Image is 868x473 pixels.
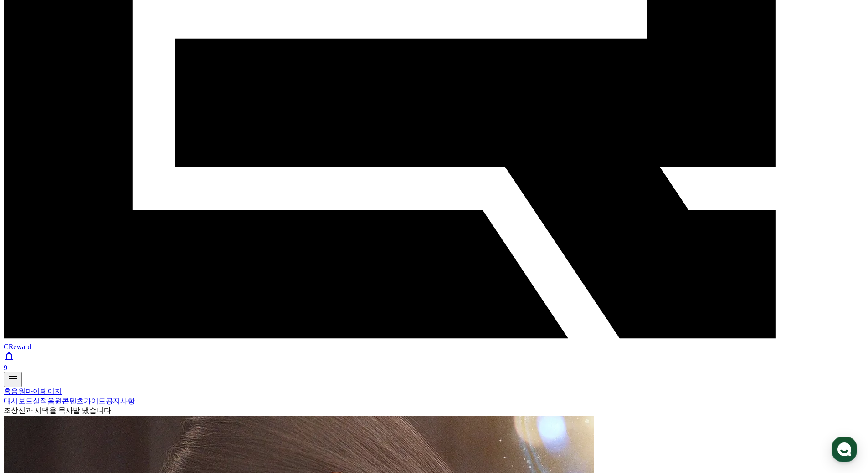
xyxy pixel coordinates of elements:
span: 대화 [83,303,94,310]
a: 음원 [11,387,26,395]
a: CReward [4,335,864,351]
a: 가이드 [84,397,106,405]
a: 마이페이지 [26,387,62,395]
a: 대시보드 [4,397,33,405]
span: 설정 [141,302,152,310]
a: 홈 [3,289,60,311]
a: 공지사항 [106,397,135,405]
a: 대화 [60,289,118,311]
div: 조상신과 시댁을 묵사발 냈습니다 [4,406,864,416]
a: 9 [4,351,864,372]
a: 음원 [47,397,62,405]
span: CReward [4,343,31,351]
span: 홈 [29,302,34,310]
a: 실적 [33,397,47,405]
a: 홈 [4,387,11,395]
div: 9 [4,364,864,372]
a: 콘텐츠 [62,397,84,405]
a: 설정 [118,289,175,311]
